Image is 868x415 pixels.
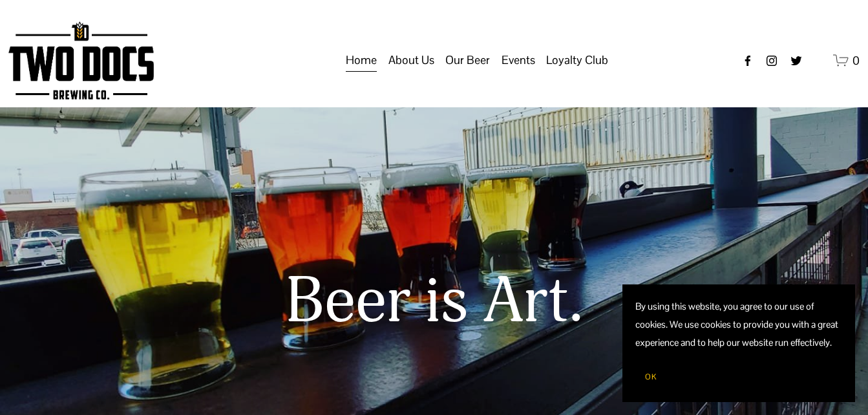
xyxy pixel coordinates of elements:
[852,53,860,68] span: 0
[546,49,608,71] span: Loyalty Club
[445,48,490,73] a: folder dropdown
[388,49,434,71] span: About Us
[635,297,842,352] p: By using this website, you agree to our use of cookies. We use cookies to provide you with a grea...
[388,48,434,73] a: folder dropdown
[622,284,855,402] section: Cookie banner
[833,52,860,69] a: 0 items in cart
[346,48,377,73] a: Home
[502,48,535,73] a: folder dropdown
[741,54,754,67] a: Facebook
[645,372,657,382] span: OK
[790,54,803,67] a: twitter-unauth
[445,49,490,71] span: Our Beer
[635,365,666,389] button: OK
[8,266,859,337] h1: Beer is Art.
[8,21,153,100] img: Two Docs Brewing Co.
[502,49,535,71] span: Events
[546,48,608,73] a: folder dropdown
[765,54,778,67] a: instagram-unauth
